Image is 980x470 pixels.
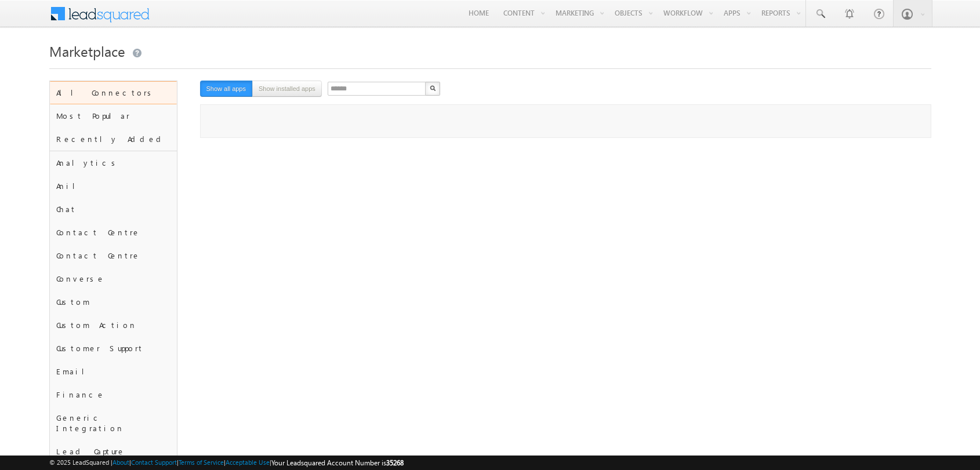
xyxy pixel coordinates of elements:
[50,406,177,440] div: Generic Integration
[50,290,177,314] div: Custom
[50,81,177,104] div: All Connectors
[50,104,177,127] div: Most Popular
[112,458,129,466] a: About
[271,458,404,467] span: Your Leadsquared Account Number is
[50,267,177,290] div: Converse
[226,458,270,466] a: Acceptable Use
[50,244,177,267] div: Contact Centre
[50,151,177,174] div: Analytics
[131,458,177,466] a: Contact Support
[50,198,177,221] div: Chat
[50,440,177,463] div: Lead Capture
[49,42,125,60] span: Marketplace
[252,81,322,97] button: Show installed apps
[50,360,177,383] div: Email
[50,221,177,244] div: Contact Centre
[50,127,177,151] div: Recently Added
[50,174,177,198] div: Anil
[50,314,177,337] div: Custom Action
[49,457,404,468] span: © 2025 LeadSquared | | | | |
[50,383,177,406] div: Finance
[430,85,435,91] img: Search
[50,337,177,360] div: Customer Support
[200,81,253,97] button: Show all apps
[179,458,224,466] a: Terms of Service
[386,458,404,467] span: 35268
